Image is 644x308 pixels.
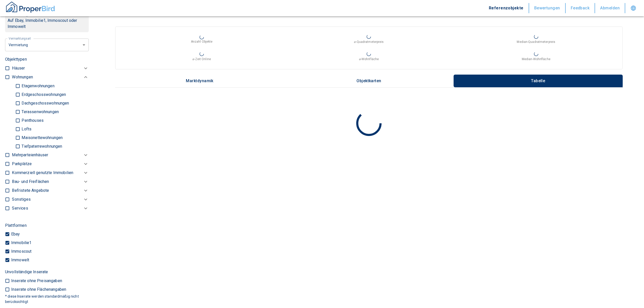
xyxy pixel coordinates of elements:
[20,84,54,88] p: Etagenwohnungen
[566,3,595,13] button: Feedback
[20,110,59,114] p: Terassenwohnungen
[191,39,213,44] p: Anzahl Objekte
[10,232,20,236] p: Ebay
[529,3,566,13] button: Bewertungen
[192,57,211,61] p: ⌀-Zeit Online
[8,18,86,30] p: Auf Ebay, Immobilie1, Immoscout oder Immowelt
[5,56,89,62] p: Objekttypen
[356,79,382,83] p: Objektkarten
[20,93,66,97] p: Erdgeschosswohnungen
[484,3,529,13] button: Referenzobjekte
[522,57,550,61] p: Median-Wohnfläche
[5,38,89,52] div: letzte 6 Monate
[12,74,33,80] p: Wohnungen
[10,241,32,245] p: Immobilie1
[20,144,62,148] p: Tiefpaterrewohnungen
[10,279,62,283] p: Inserate ohne Preisangaben
[12,65,25,71] p: Häuser
[595,3,625,13] button: Abmelden
[10,287,66,292] p: Inserate ohne Flächenangaben
[359,57,379,61] p: ⌀-Wohnfläche
[12,177,89,186] div: Bau- und Freiflächen
[525,79,551,83] p: Tabelle
[12,160,89,168] div: Parkplätze
[5,1,56,15] button: ProperBird Logo and Home Button
[186,79,213,83] p: Marktdynamik
[12,161,32,167] p: Parkplätze
[20,101,69,105] p: Dachgeschosswohnungen
[115,75,623,87] div: wrapped label tabs example
[517,40,555,44] p: Median-Quadratmeterpreis
[12,64,89,73] div: Häuser
[354,40,384,44] p: ⌀-Quadratmeterpreis
[12,195,89,204] div: Sonstiges
[12,168,89,177] div: Kommerziell genutzte Immobilien
[5,1,56,13] img: ProperBird Logo and Home Button
[12,179,49,185] p: Bau- und Freiflächen
[12,151,89,160] div: Mehrparteienhäuser
[12,170,73,176] p: Kommerziell genutzte Immobilien
[20,127,31,131] p: Lofts
[12,73,89,82] div: Wohnungen
[5,269,48,275] p: Unvollständige Inserate
[10,258,29,262] p: Immowelt
[20,136,63,140] p: Maisonettewohnungen
[12,187,49,194] p: Befristete Angebote
[12,186,89,195] div: Befristete Angebote
[5,294,86,304] p: * diese Inserate werden standardmäßig nicht berücksichtigt
[10,249,31,253] p: Immoscout
[20,118,44,123] p: Penthouses
[12,152,48,158] p: Mehrparteienhäuser
[12,196,30,202] p: Sonstiges
[12,205,28,211] p: Services
[5,223,27,229] p: Plattformen
[12,204,89,213] div: Services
